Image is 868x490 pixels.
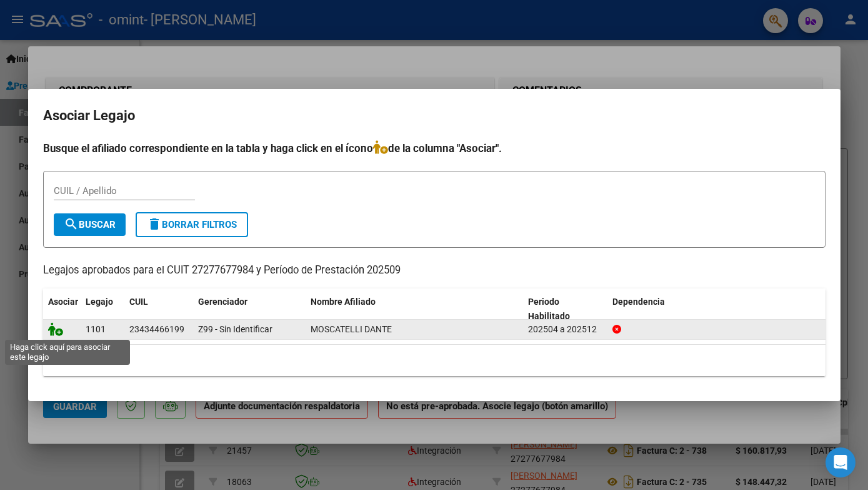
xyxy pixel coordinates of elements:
[43,345,826,376] div: 1 registros
[64,219,116,230] span: Buscar
[43,263,826,278] p: Legajos aprobados para el CUIT 27277677984 y Período de Prestación 202509
[147,219,237,230] span: Borrar Filtros
[306,288,524,330] datatable-header-cell: Nombre Afiliado
[43,288,81,330] datatable-header-cell: Asociar
[193,288,306,330] datatable-header-cell: Gerenciador
[54,213,126,236] button: Buscar
[86,324,106,334] span: 1101
[136,212,248,237] button: Borrar Filtros
[826,447,856,477] div: Open Intercom Messenger
[48,297,78,307] span: Asociar
[523,288,607,330] datatable-header-cell: Periodo Habilitado
[528,322,602,337] div: 202504 a 202512
[124,288,193,330] datatable-header-cell: CUIL
[612,297,665,307] span: Dependencia
[528,297,570,321] span: Periodo Habilitado
[81,288,124,330] datatable-header-cell: Legajo
[198,324,272,334] span: Z99 - Sin Identificar
[64,217,79,232] mat-icon: search
[311,297,376,307] span: Nombre Afiliado
[43,140,826,156] h4: Busque el afiliado correspondiente en la tabla y haga click en el ícono de la columna "Asociar".
[311,324,392,334] span: MOSCATELLI DANTE
[43,104,826,128] h2: Asociar Legajo
[129,322,184,337] div: 23434466199
[129,297,148,307] span: CUIL
[86,297,113,307] span: Legajo
[147,217,162,232] mat-icon: delete
[198,297,247,307] span: Gerenciador
[607,288,826,330] datatable-header-cell: Dependencia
